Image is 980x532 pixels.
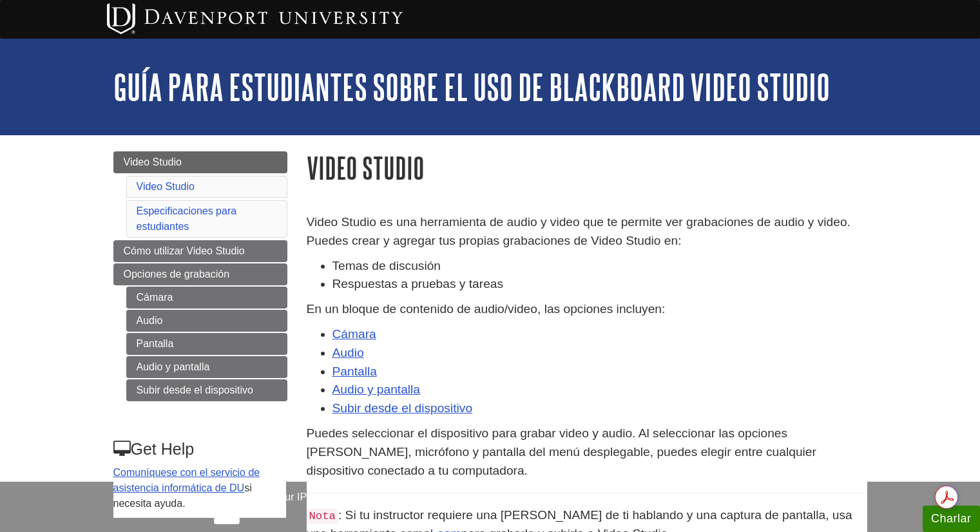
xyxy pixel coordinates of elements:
[126,379,287,401] a: Subir desde el dispositivo
[124,269,230,280] span: Opciones de grabación
[126,356,287,378] a: Audio y pantalla
[332,401,473,415] a: Subir desde el dispositivo
[332,275,867,294] li: Respuestas a pruebas y tareas
[307,509,338,524] code: Nota
[137,205,237,232] a: Especificaciones para estudiantes
[137,181,195,192] a: Video Studio
[107,3,403,34] img: Davenport University
[124,157,182,167] span: Video Studio
[332,257,867,276] li: Temas de discusión
[113,67,830,107] a: Guía para estudiantes sobre el uso de Blackboard Video Studio
[113,467,260,493] a: Comuníquese con el servicio de asistencia informática de DU
[332,346,364,359] a: Audio
[332,327,376,341] a: Cámara
[126,310,287,332] a: Audio
[124,245,245,256] span: Cómo utilizar Video Studio
[113,151,287,173] a: Video Studio
[126,333,287,355] a: Pantalla
[113,263,287,285] a: Opciones de grabación
[332,383,421,396] a: Audio y pantalla
[113,440,286,459] h3: Get Help
[307,300,867,319] p: En un bloque de contenido de audio/video, las opciones incluyen:
[923,506,980,532] button: Charlar
[307,151,867,184] h1: Video Studio
[332,365,377,378] a: Pantalla
[113,465,286,511] p: si necesita ayuda.
[307,424,867,480] p: Puedes seleccionar el dispositivo para grabar video y audio. Al seleccionar las opciones [PERSON_...
[126,287,287,309] a: Cámara
[113,240,287,262] a: Cómo utilizar Video Studio
[307,213,867,251] p: Video Studio es una herramienta de audio y video que te permite ver grabaciones de audio y video....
